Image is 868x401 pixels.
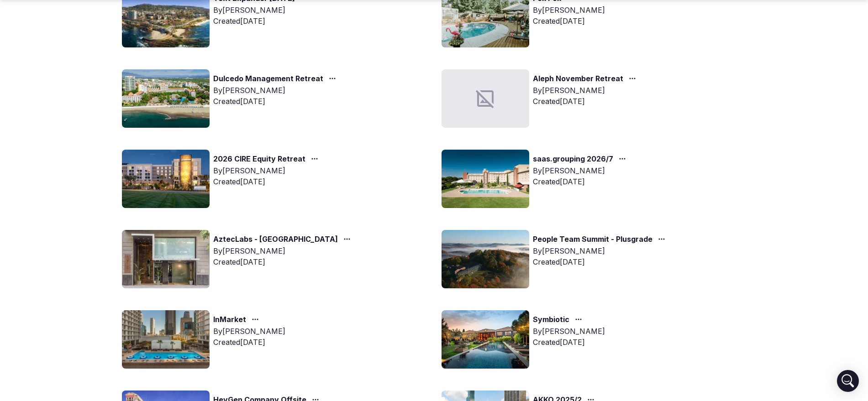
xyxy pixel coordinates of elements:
[533,337,605,348] div: Created [DATE]
[213,337,285,348] div: Created [DATE]
[533,176,630,187] div: Created [DATE]
[533,153,613,165] a: saas.grouping 2026/7
[122,150,210,208] img: Top retreat image for the retreat: 2026 CIRE Equity Retreat
[213,16,311,26] div: Created [DATE]
[442,150,529,208] img: Top retreat image for the retreat: saas.grouping 2026/7
[213,314,246,326] a: InMarket
[533,73,623,85] a: Aleph November Retreat
[533,16,605,26] div: Created [DATE]
[122,230,210,288] img: Top retreat image for the retreat: AztecLabs - Buenos Aires
[442,310,529,369] img: Top retreat image for the retreat: Symbiotic
[533,165,630,176] div: By [PERSON_NAME]
[533,326,605,337] div: By [PERSON_NAME]
[213,234,338,245] a: AztecLabs - [GEOGRAPHIC_DATA]
[533,245,669,256] div: By [PERSON_NAME]
[442,230,529,288] img: Top retreat image for the retreat: People Team Summit - Plusgrade
[213,96,340,107] div: Created [DATE]
[533,96,640,107] div: Created [DATE]
[213,176,322,187] div: Created [DATE]
[213,326,285,337] div: By [PERSON_NAME]
[213,245,354,256] div: By [PERSON_NAME]
[213,85,340,96] div: By [PERSON_NAME]
[533,85,640,96] div: By [PERSON_NAME]
[122,69,210,128] img: Top retreat image for the retreat: Dulcedo Management Retreat
[533,314,569,326] a: Symbiotic
[533,5,605,16] div: By [PERSON_NAME]
[533,256,669,267] div: Created [DATE]
[213,73,323,85] a: Dulcedo Management Retreat
[213,153,305,165] a: 2026 CIRE Equity Retreat
[213,256,354,267] div: Created [DATE]
[213,5,311,16] div: By [PERSON_NAME]
[213,165,322,176] div: By [PERSON_NAME]
[533,234,652,245] a: People Team Summit - Plusgrade
[122,310,210,369] img: Top retreat image for the retreat: InMarket
[837,370,859,392] div: Open Intercom Messenger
